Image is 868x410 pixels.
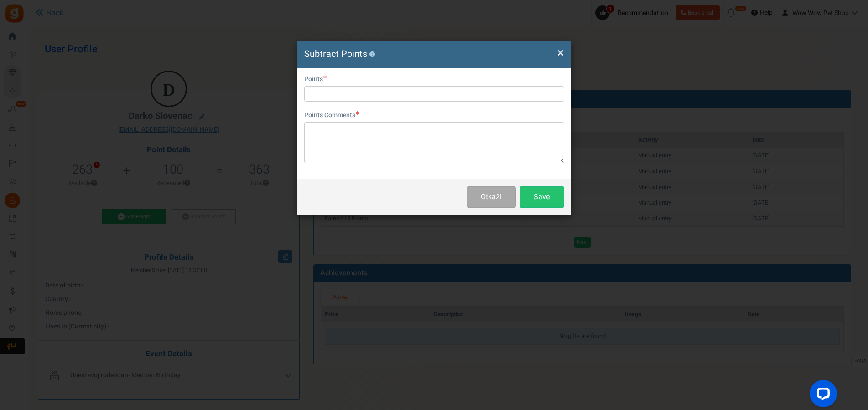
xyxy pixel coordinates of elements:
[304,75,327,84] label: Points
[369,51,375,57] button: ?
[467,186,515,208] button: Otkaži
[520,186,564,208] button: Save
[304,48,564,61] h4: Subtract Points
[304,111,359,120] label: Points Comments
[557,44,564,61] span: ×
